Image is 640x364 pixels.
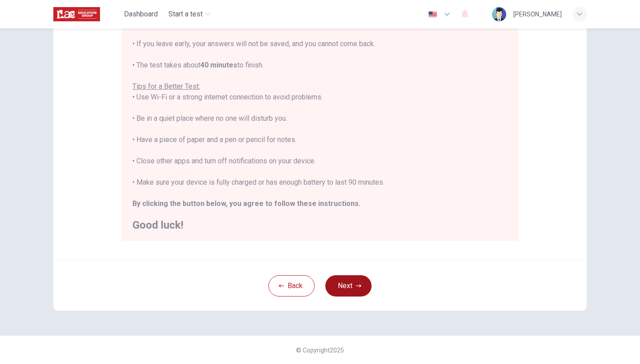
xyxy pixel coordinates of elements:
img: en [427,11,438,18]
button: Start a test [165,6,214,22]
div: [PERSON_NAME] [513,9,562,20]
span: Dashboard [124,9,158,20]
u: Tips for a Better Test: [132,82,200,91]
b: By clicking the button below, you agree to follow these instructions. [132,199,360,208]
button: Next [325,275,372,297]
button: Back [268,275,315,297]
img: Profile picture [492,7,506,21]
button: Dashboard [120,6,161,22]
span: © Copyright 2025 [296,347,344,354]
a: ILAC logo [53,5,120,23]
h2: Good luck! [132,220,508,230]
span: Start a test [168,9,203,20]
img: ILAC logo [53,5,100,23]
b: 40 minutes [200,61,237,69]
